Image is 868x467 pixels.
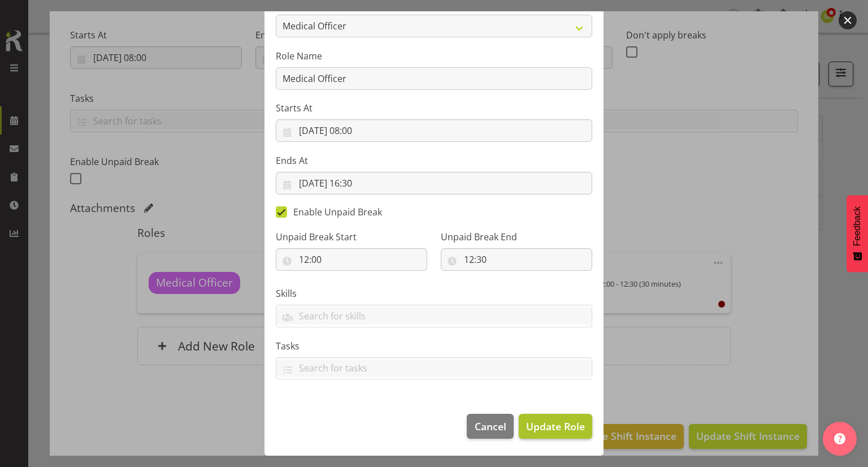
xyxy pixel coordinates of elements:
input: Search for tasks [276,360,592,377]
label: Role Name [276,49,592,63]
span: Feedback [852,206,862,246]
label: Unpaid Break End [441,230,592,244]
label: Starts At [276,101,592,115]
button: Cancel [467,414,513,439]
img: help-xxl-2.png [834,433,845,444]
input: Search for skills [276,307,592,325]
span: Enable Unpaid Break [287,206,382,218]
input: Click to select... [276,119,592,142]
label: Skills [276,287,592,300]
label: Unpaid Break Start [276,230,427,244]
button: Update Role [519,414,592,439]
input: E.g. Waiter 1 [276,67,592,90]
span: Cancel [475,419,506,434]
span: Update Role [526,419,585,434]
button: Feedback - Show survey [847,195,868,272]
input: Click to select... [276,172,592,194]
input: Click to select... [441,248,592,271]
label: Tasks [276,339,592,353]
label: Ends At [276,154,592,167]
input: Click to select... [276,248,427,271]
